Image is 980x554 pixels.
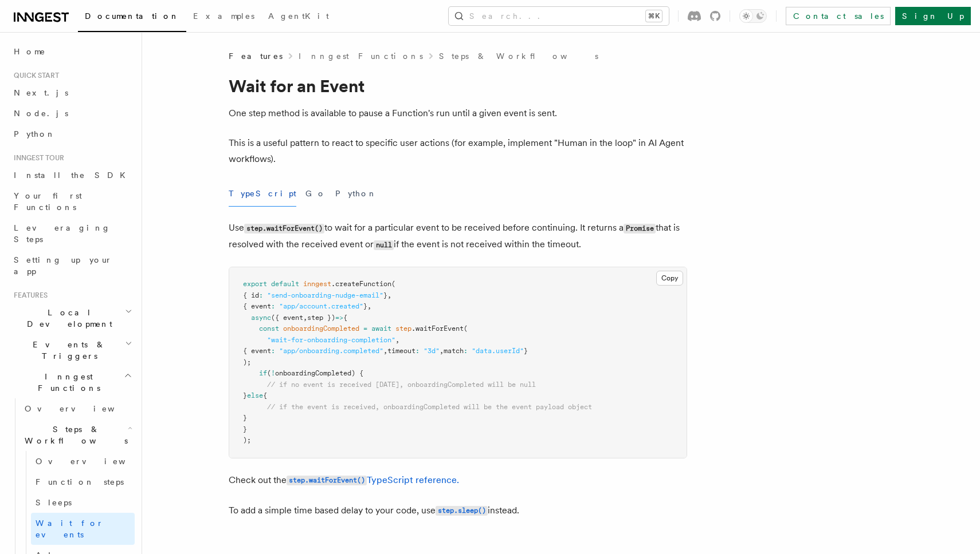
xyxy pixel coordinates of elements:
[243,436,251,444] span: );
[449,7,669,25] button: Search...⌘K
[307,314,335,322] span: step })
[303,280,331,288] span: inngest
[786,7,891,25] a: Contact sales
[387,291,391,299] span: ,
[391,280,395,288] span: (
[36,477,124,486] span: Function steps
[436,506,488,516] code: step.sleep()
[271,314,303,322] span: ({ event
[383,347,387,355] span: ,
[9,250,135,282] a: Setting up your app
[395,336,399,344] span: ,
[31,492,135,513] a: Sleeps
[279,347,383,355] span: "app/onboarding.completed"
[31,513,135,545] a: Wait for events
[374,240,394,250] code: null
[439,50,598,62] a: Steps & Workflows
[271,369,275,377] span: !
[14,46,46,57] span: Home
[444,347,464,355] span: match
[14,109,68,118] span: Node.js
[193,11,254,21] span: Examples
[186,3,261,31] a: Examples
[229,76,687,96] h1: Wait for an Event
[411,325,464,333] span: .waitForEvent
[259,369,267,377] span: if
[259,291,263,299] span: :
[267,291,383,299] span: "send-onboarding-nudge-email"
[624,224,656,234] code: Promise
[261,3,336,31] a: AgentKit
[267,381,536,389] span: // if no event is received [DATE], onboardingCompleted will be null
[36,498,72,507] span: Sleeps
[415,347,420,355] span: :
[251,314,271,322] span: async
[9,82,135,103] a: Next.js
[287,474,459,485] a: step.waitForEvent()TypeScript reference.
[9,103,135,124] a: Node.js
[229,220,687,253] p: Use to wait for a particular event to be received before continuing. It returns a that is resolve...
[31,472,135,492] a: Function steps
[371,325,391,333] span: await
[85,11,179,21] span: Documentation
[9,334,135,366] button: Events & Triggers
[243,280,267,288] span: export
[243,414,247,422] span: }
[335,181,377,207] button: Python
[243,302,271,310] span: { event
[243,425,247,433] span: }
[524,347,528,355] span: }
[267,369,271,377] span: (
[9,165,135,185] a: Install the SDK
[9,339,125,362] span: Events & Triggers
[78,3,186,32] a: Documentation
[287,476,367,485] code: step.waitForEvent()
[363,302,367,310] span: }
[283,325,359,333] span: onboardingCompleted
[9,371,124,394] span: Inngest Functions
[20,419,135,451] button: Steps & Workflows
[472,347,524,355] span: "data.userId"
[9,307,125,330] span: Local Development
[9,291,48,300] span: Features
[440,347,444,355] span: ,
[229,105,687,121] p: One step method is available to pause a Function's run until a given event is sent.
[279,302,363,310] span: "app/account.created"
[9,185,135,217] a: Your first Functions
[305,181,326,207] button: Go
[14,191,82,212] span: Your first Functions
[229,135,687,167] p: This is a useful pattern to react to specific user actions (for example, implement "Human in the ...
[229,50,283,62] span: Features
[267,336,395,344] span: "wait-for-onboarding-completion"
[9,124,135,144] a: Python
[271,302,275,310] span: :
[383,291,387,299] span: }
[247,391,263,399] span: else
[299,50,423,62] a: Inngest Functions
[36,519,104,539] span: Wait for events
[14,171,132,180] span: Install the SDK
[14,255,112,276] span: Setting up your app
[229,181,296,207] button: TypeScript
[229,502,687,519] p: To add a simple time based delay to your code, use instead.
[646,10,662,22] kbd: ⌘K
[464,347,468,355] span: :
[14,223,111,244] span: Leveraging Steps
[9,153,64,163] span: Inngest tour
[267,403,592,411] span: // if the event is received, onboardingCompleted will be the event payload object
[25,404,143,413] span: Overview
[20,424,128,446] span: Steps & Workflows
[9,366,135,398] button: Inngest Functions
[271,347,275,355] span: :
[331,280,391,288] span: .createFunction
[9,41,135,62] a: Home
[259,325,279,333] span: const
[395,325,411,333] span: step
[268,11,329,21] span: AgentKit
[303,314,307,322] span: ,
[243,347,271,355] span: { event
[244,224,324,234] code: step.waitForEvent()
[335,314,343,322] span: =>
[343,314,347,322] span: {
[367,302,371,310] span: ,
